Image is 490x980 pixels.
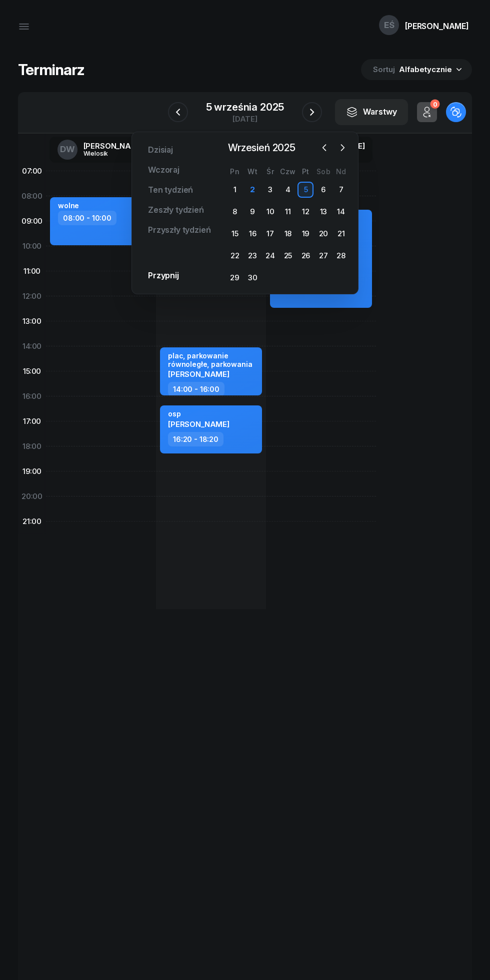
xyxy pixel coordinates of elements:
div: 5 [297,182,313,198]
button: Warstwy [335,99,408,125]
div: 11 [280,204,296,220]
div: 16:20 - 18:20 [168,432,223,446]
div: Nd [332,167,350,176]
button: Sortuj Alfabetycznie [361,59,472,80]
div: 8 [227,204,243,220]
a: Przypnij [140,266,187,286]
a: Przyszły tydzień [140,220,218,240]
div: 21:00 [18,509,46,534]
div: 1 [227,182,243,198]
div: 23 [244,248,260,264]
div: osp [168,409,229,418]
div: 19:00 [18,459,46,484]
div: 16:00 [18,384,46,409]
div: 28 [333,248,349,264]
div: 09:00 [18,209,46,234]
span: [PERSON_NAME] [168,369,229,379]
div: 22 [227,248,243,264]
div: 15:00 [18,359,46,384]
div: Warstwy [346,106,397,119]
a: Zeszły tydzień [140,200,212,220]
div: 17:00 [18,409,46,434]
div: 15 [227,226,243,242]
div: 25 [280,248,296,264]
div: 26 [297,248,313,264]
span: EŚ [384,21,394,30]
div: Wielosik [83,150,131,157]
div: 12 [297,204,313,220]
div: Pt [297,167,314,176]
span: [PERSON_NAME] [168,419,229,429]
div: 21 [333,226,349,242]
div: 16 [244,226,260,242]
div: 10:00 [18,234,46,259]
button: 0 [417,102,437,122]
div: 12:00 [18,284,46,309]
div: [PERSON_NAME] [405,22,469,30]
div: 08:00 - 10:00 [58,211,116,225]
div: 13:00 [18,309,46,334]
div: Wt [243,167,261,176]
div: 14 [333,204,349,220]
div: 3 [262,182,278,198]
div: 24 [262,248,278,264]
div: Pn [226,167,243,176]
div: 5 września 2025 [206,102,284,112]
a: DW[PERSON_NAME]Wielosik [49,137,153,163]
span: Sortuj [373,63,397,76]
span: Alfabetycznie [399,65,452,74]
div: 20:00 [18,484,46,509]
div: Śr [261,167,279,176]
div: 10 [262,204,278,220]
span: Wrzesień 2025 [224,140,299,156]
a: Ten tydzień [140,180,201,200]
div: 07:00 [18,159,46,184]
div: 14:00 - 16:00 [168,382,224,396]
div: 08:00 [18,184,46,209]
div: 2 [244,182,260,198]
div: 6 [315,182,331,198]
div: 17 [262,226,278,242]
div: 20 [315,226,331,242]
div: 9 [244,204,260,220]
div: Czw [279,167,296,176]
div: 4 [280,182,296,198]
div: Sob [314,167,332,176]
div: 0 [430,100,439,109]
div: 7 [333,182,349,198]
div: [PERSON_NAME] [83,142,145,150]
div: 11:00 [18,259,46,284]
a: Dzisiaj [140,140,181,160]
div: 14:00 [18,334,46,359]
div: 30 [244,270,260,286]
div: 19 [297,226,313,242]
div: [DATE] [206,115,284,123]
div: 27 [315,248,331,264]
div: 29 [227,270,243,286]
div: 13 [315,204,331,220]
div: plac, parkowanie równoległe, parkowania [168,351,256,368]
span: DW [60,145,75,154]
a: Wczoraj [140,160,187,180]
div: 18:00 [18,434,46,459]
h1: Terminarz [18,61,84,79]
div: 18 [280,226,296,242]
div: wolne [58,201,79,210]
